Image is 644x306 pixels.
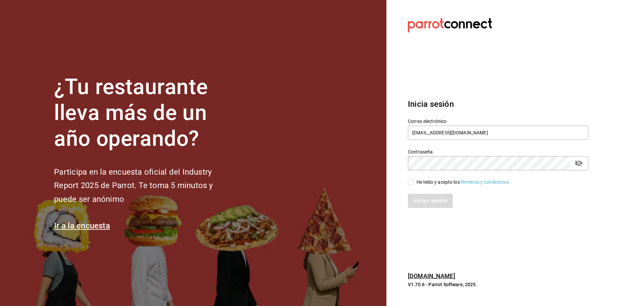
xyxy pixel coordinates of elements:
[408,281,588,288] p: V1.70.6 - Parrot Software, 2025.
[408,272,455,279] a: [DOMAIN_NAME]
[408,126,588,140] input: Ingresa tu correo electrónico
[460,179,511,185] a: Términos y condiciones.
[417,179,511,186] div: He leído y acepto los
[408,98,588,110] h3: Inicia sesión
[54,221,110,230] a: Ir a la encuesta
[408,149,588,154] label: Contraseña
[573,158,584,169] button: passwordField
[54,165,235,206] h2: Participa en la encuesta oficial del Industry Report 2025 de Parrot. Te toma 5 minutos y puede se...
[54,74,235,151] h1: ¿Tu restaurante lleva más de un año operando?
[408,119,588,124] label: Correo electrónico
